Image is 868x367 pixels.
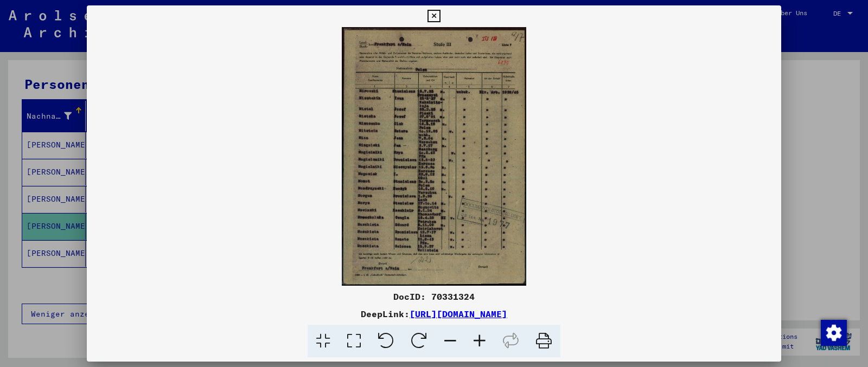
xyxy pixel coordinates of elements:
img: 001.jpg [87,27,781,286]
div: DeepLink: [87,307,781,320]
img: Zustimmung ändern [821,320,847,346]
div: Zustimmung ändern [820,319,846,345]
div: DocID: 70331324 [87,290,781,303]
a: [URL][DOMAIN_NAME] [410,308,507,319]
